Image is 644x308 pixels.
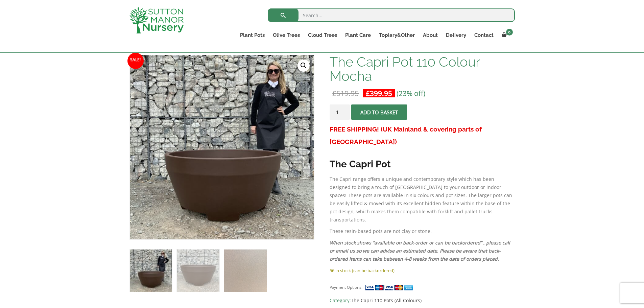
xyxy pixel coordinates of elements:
h1: The Capri Pot 110 Colour Mocha [330,55,515,83]
img: payment supported [365,284,415,291]
strong: The Capri Pot [330,159,391,170]
bdi: 519.95 [332,89,359,98]
h3: FREE SHIPPING! (UK Mainland & covering parts of [GEOGRAPHIC_DATA]) [330,123,515,148]
p: 56 in stock (can be backordered) [330,266,515,275]
span: Category: [330,297,515,305]
button: Add to basket [351,104,407,120]
a: Contact [470,30,498,40]
small: Payment Options: [330,285,362,290]
span: 0 [506,29,513,35]
span: (23% off) [397,89,425,98]
a: About [419,30,442,40]
img: The Capri Pot 110 Colour Mocha - Image 3 [224,250,266,292]
input: Product quantity [330,104,350,120]
a: Delivery [442,30,470,40]
span: £ [332,89,336,98]
img: The Capri Pot 110 Colour Mocha [130,250,172,292]
input: Search... [268,8,515,22]
span: £ [366,89,370,98]
a: Olive Trees [269,30,304,40]
p: The Capri range offers a unique and contemporary style which has been designed to bring a touch o... [330,175,515,224]
a: Topiary&Other [375,30,419,40]
a: 0 [498,30,515,40]
a: Plant Care [341,30,375,40]
img: The Capri Pot 110 Colour Mocha - Image 2 [177,250,219,292]
em: When stock shows “available on back-order or can be backordered” , please call or email us so we ... [330,239,510,262]
p: These resin-based pots are not clay or stone. [330,227,515,235]
a: The Capri 110 Pots (All Colours) [351,297,422,304]
bdi: 399.95 [366,89,392,98]
a: View full-screen image gallery [297,60,310,72]
a: Plant Pots [236,30,269,40]
span: Sale! [127,53,144,69]
a: Cloud Trees [304,30,341,40]
img: logo [129,7,184,33]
